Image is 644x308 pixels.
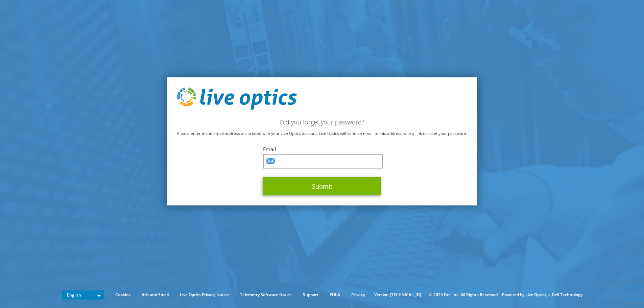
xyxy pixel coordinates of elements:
[263,145,381,152] label: Email
[110,291,136,299] a: Cookies
[502,291,582,299] li: Powered by Live Optics, a Dell Technology
[177,129,467,137] p: Please enter in the email address associated with your Live Optics account. Live Optics will send...
[177,88,297,110] img: live_optics_svg.svg
[298,291,324,299] a: Support
[137,291,174,299] a: Ads and Email
[426,291,501,299] li: © 2025 Dell Inc. All Rights Reserved
[177,118,467,125] h2: Did you forget your password?
[263,177,381,195] button: Submit
[346,291,370,299] a: Privacy
[371,291,425,299] li: Version [TECHNICAL_ID]
[235,291,297,299] a: Telemetry Software Notice
[175,291,234,299] a: Live Optics Privacy Notice
[325,291,345,299] a: EULA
